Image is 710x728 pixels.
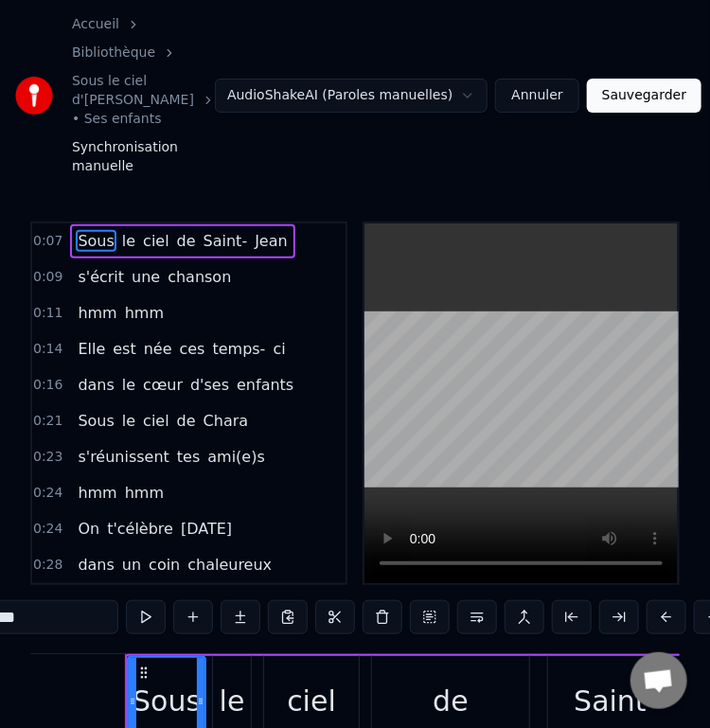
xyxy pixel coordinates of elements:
span: hmm [123,302,166,324]
div: le [220,680,245,722]
div: de [433,680,469,722]
span: 0:28 [33,556,62,575]
span: Synchronisation manuelle [72,138,215,176]
span: d'ses [188,374,231,396]
span: 0:24 [33,484,62,503]
div: Ouvrir le chat [630,652,687,709]
div: ciel [287,680,336,722]
button: Sauvegarder [587,79,701,113]
span: est [111,338,137,360]
span: 0:21 [33,412,62,431]
span: Saint- [202,230,250,252]
span: chaleureux [186,554,274,576]
span: 0:09 [33,268,62,287]
img: youka [15,77,53,115]
span: ci [272,338,288,360]
span: ciel [141,410,171,432]
a: Sous le ciel d'[PERSON_NAME] • Ses enfants [72,72,194,129]
span: [DATE] [179,518,234,540]
div: Saint- [574,680,656,722]
span: tes [175,446,202,468]
span: 0:23 [33,448,62,467]
span: cœur [141,374,185,396]
span: le [120,410,137,432]
span: Chara [202,410,251,432]
span: enfants [235,374,295,396]
span: ami(e)s [205,446,267,468]
span: ciel [141,230,171,252]
span: dans [76,374,115,396]
span: s'réunissent [76,446,170,468]
span: 0:24 [33,520,62,539]
span: Elle [76,338,107,360]
span: 0:11 [33,304,62,323]
a: Bibliothèque [72,44,155,62]
span: un [120,554,143,576]
span: ces [178,338,207,360]
span: le [120,374,137,396]
a: Accueil [72,15,119,34]
button: Annuler [495,79,578,113]
span: Sous [76,230,115,252]
span: de [175,410,198,432]
span: temps- [211,338,268,360]
span: On [76,518,101,540]
span: Jean [253,230,290,252]
span: coin [147,554,182,576]
span: chanson [166,266,233,288]
span: hmm [76,482,118,504]
span: 0:07 [33,232,62,251]
span: née [142,338,174,360]
span: s'écrit [76,266,126,288]
span: une [130,266,162,288]
span: 0:14 [33,340,62,359]
span: hmm [76,302,118,324]
div: Sous [133,680,201,722]
span: le [120,230,137,252]
span: dans [76,554,115,576]
span: de [175,230,198,252]
span: hmm [123,482,166,504]
span: 0:16 [33,376,62,395]
span: Sous [76,410,115,432]
span: t'célèbre [105,518,175,540]
nav: breadcrumb [72,15,215,176]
